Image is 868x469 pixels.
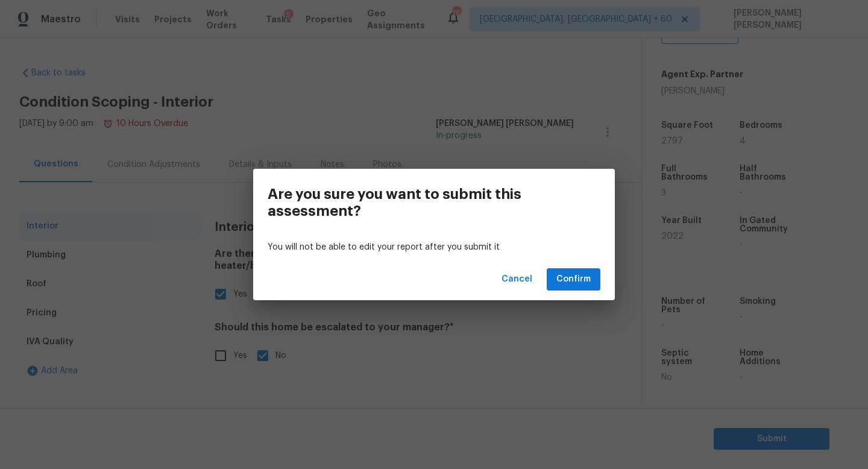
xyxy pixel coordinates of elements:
span: Confirm [556,272,591,287]
p: You will not be able to edit your report after you submit it [268,241,600,254]
button: Confirm [547,268,600,291]
h3: Are you sure you want to submit this assessment? [268,186,546,219]
button: Cancel [497,268,537,291]
span: Cancel [502,272,532,287]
